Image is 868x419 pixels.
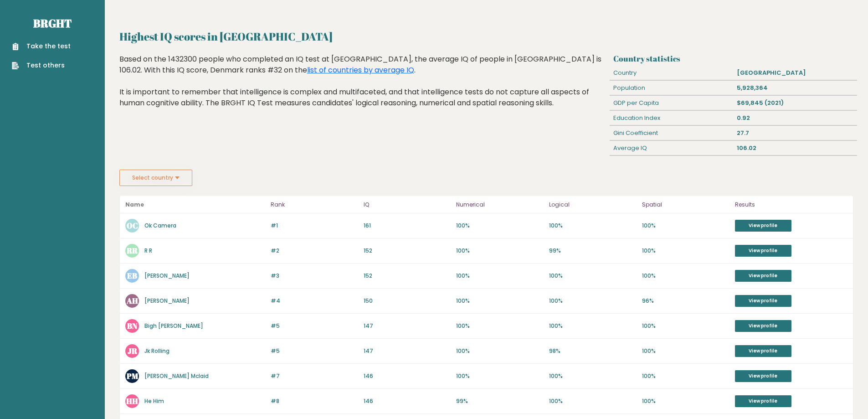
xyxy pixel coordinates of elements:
p: 100% [456,372,544,380]
text: OC [127,220,138,231]
a: [PERSON_NAME] Mclaid [144,372,209,380]
h3: Country statistics [613,54,853,63]
p: #3 [271,272,358,280]
p: 100% [549,297,637,305]
p: IQ [364,199,451,210]
a: Test others [12,61,71,70]
p: #2 [271,247,358,255]
a: Take the test [12,41,71,51]
a: Brght [33,16,72,31]
a: [PERSON_NAME] [144,272,190,279]
a: [PERSON_NAME] [144,297,190,305]
p: 99% [456,397,544,405]
text: EB [127,270,137,281]
p: #5 [271,322,358,330]
p: 100% [642,397,729,405]
p: 100% [456,247,544,255]
div: 27.7 [734,126,857,140]
a: R R [144,247,152,254]
div: GDP per Capita [610,96,733,110]
p: 100% [549,222,637,230]
p: 100% [549,272,637,280]
p: 161 [364,222,451,230]
b: Name [125,201,144,208]
p: 150 [364,297,451,305]
p: Spatial [642,199,729,210]
p: 146 [364,397,451,405]
p: 152 [364,272,451,280]
p: 96% [642,297,729,305]
h2: Highest IQ scores in [GEOGRAPHIC_DATA] [119,28,853,45]
p: #8 [271,397,358,405]
div: Average IQ [610,141,733,155]
div: Population [610,81,733,95]
text: JR [128,346,138,356]
a: View profile [735,345,791,357]
p: 100% [456,297,544,305]
p: 147 [364,347,451,355]
div: $69,845 (2021) [734,96,857,110]
a: View profile [735,270,791,282]
p: #5 [271,347,358,355]
p: #4 [271,297,358,305]
a: View profile [735,220,791,232]
div: [GEOGRAPHIC_DATA] [734,66,857,80]
p: 100% [456,347,544,355]
a: View profile [735,245,791,257]
div: Gini Coefficient [610,126,733,140]
text: BN [127,321,138,331]
p: 100% [642,272,729,280]
text: HH [126,396,138,406]
div: Based on the 1432300 people who completed an IQ test at [GEOGRAPHIC_DATA], the average IQ of peop... [119,54,606,122]
p: 100% [642,247,729,255]
p: 146 [364,372,451,380]
p: 100% [642,372,729,380]
a: Bigh [PERSON_NAME] [144,322,203,330]
p: #7 [271,372,358,380]
p: 100% [549,397,637,405]
p: Rank [271,199,358,210]
a: View profile [735,320,791,332]
p: 100% [642,222,729,230]
p: Logical [549,199,637,210]
p: 100% [549,322,637,330]
p: 152 [364,247,451,255]
a: Ok Camera [144,222,176,229]
button: Select country [119,170,192,186]
text: RR [126,245,138,256]
a: View profile [735,395,791,407]
p: Numerical [456,199,544,210]
a: He Him [144,397,164,405]
div: Country [610,66,733,80]
p: 100% [456,222,544,230]
p: Results [735,199,847,210]
a: Jk Rolling [144,347,169,355]
p: 147 [364,322,451,330]
text: PM [126,371,139,381]
div: 5,928,364 [734,81,857,95]
p: 100% [456,272,544,280]
a: View profile [735,370,791,382]
a: View profile [735,295,791,307]
a: list of countries by average IQ [307,65,414,75]
p: 98% [549,347,637,355]
p: 99% [549,247,637,255]
p: 100% [549,372,637,380]
div: 106.02 [734,141,857,155]
div: 0.92 [734,111,857,125]
p: #1 [271,222,358,230]
p: 100% [456,322,544,330]
p: 100% [642,347,729,355]
text: AH [126,295,138,306]
div: Education Index [610,111,733,125]
p: 100% [642,322,729,330]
